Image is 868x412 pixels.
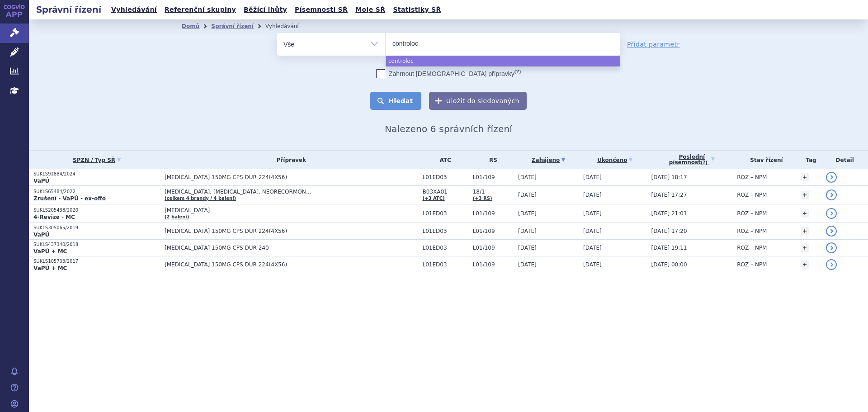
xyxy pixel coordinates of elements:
[33,265,67,271] strong: VaPÚ + MC
[801,260,809,269] a: +
[418,151,468,169] th: ATC
[583,192,602,198] span: [DATE]
[33,225,160,231] p: SUKLS305065/2019
[29,3,108,16] h2: Správní řízení
[518,174,537,180] span: [DATE]
[211,23,254,29] a: Správní řízení
[518,261,537,268] span: [DATE]
[265,19,311,33] li: Vyhledávání
[826,226,837,237] a: detail
[583,154,646,166] a: Ukončeno
[473,210,514,217] span: L01/109
[165,214,189,219] a: (2 balení)
[737,210,767,217] span: ROZ – NPM
[826,208,837,219] a: detail
[651,245,687,251] span: [DATE] 19:11
[241,4,290,16] a: Běžící lhůty
[33,214,75,220] strong: 4-Revize - MC
[423,196,445,201] a: (+3 ATC)
[33,171,160,177] p: SUKLS91884/2024
[801,173,809,181] a: +
[737,174,767,180] span: ROZ – NPM
[826,172,837,183] a: detail
[165,174,391,180] span: [MEDICAL_DATA] 150MG CPS DUR 224(4X56)
[376,69,521,78] label: Zahrnout [DEMOGRAPHIC_DATA] přípravky
[514,69,521,75] abbr: (?)
[473,261,514,268] span: L01/109
[423,210,468,217] span: L01ED03
[801,209,809,218] a: +
[701,160,708,166] abbr: (?)
[583,174,602,180] span: [DATE]
[160,151,418,169] th: Přípravek
[518,154,579,166] a: Zahájeno
[33,195,106,202] strong: Zrušení - VaPÚ - ex-offo
[826,242,837,253] a: detail
[518,245,537,251] span: [DATE]
[651,228,687,234] span: [DATE] 17:20
[165,228,391,234] span: [MEDICAL_DATA] 150MG CPS DUR 224(4X56)
[390,4,443,16] a: Statistiky SŘ
[182,23,199,29] a: Domů
[796,151,822,169] th: Tag
[473,245,514,251] span: L01/109
[33,258,160,265] p: SUKLS105703/2017
[651,261,687,268] span: [DATE] 00:00
[627,40,680,49] a: Přidat parametr
[162,4,239,16] a: Referenční skupiny
[826,189,837,200] a: detail
[33,189,160,195] p: SUKLS65484/2022
[33,232,49,238] strong: VaPÚ
[583,228,602,234] span: [DATE]
[651,210,687,217] span: [DATE] 21:01
[165,207,391,213] span: [MEDICAL_DATA]
[386,56,620,66] li: controloc
[423,189,468,195] span: B03XA01
[353,4,388,16] a: Moje SŘ
[583,210,602,217] span: [DATE]
[583,261,602,268] span: [DATE]
[737,192,767,198] span: ROZ – NPM
[473,189,514,195] span: 18/1
[473,228,514,234] span: L01/109
[518,228,537,234] span: [DATE]
[801,191,809,199] a: +
[33,178,49,184] strong: VaPÚ
[292,4,350,16] a: Písemnosti SŘ
[33,248,67,255] strong: VaPÚ + MC
[423,174,468,180] span: L01ED03
[370,92,421,110] button: Hledat
[423,228,468,234] span: L01ED03
[108,4,160,16] a: Vyhledávání
[826,259,837,270] a: detail
[429,92,527,110] button: Uložit do sledovaných
[33,242,160,248] p: SUKLS437340/2018
[732,151,796,169] th: Stav řízení
[165,196,236,201] a: (celkem 4 brandy / 4 balení)
[801,227,809,235] a: +
[165,261,391,268] span: [MEDICAL_DATA] 150MG CPS DUR 224(4X56)
[651,192,687,198] span: [DATE] 17:27
[651,151,733,169] a: Poslednípísemnost(?)
[801,244,809,252] a: +
[737,228,767,234] span: ROZ – NPM
[518,210,537,217] span: [DATE]
[737,261,767,268] span: ROZ – NPM
[423,245,468,251] span: L01ED03
[33,207,160,213] p: SUKLS205438/2020
[473,196,492,201] a: (+3 RS)
[473,174,514,180] span: L01/109
[821,151,868,169] th: Detail
[165,245,391,251] span: [MEDICAL_DATA] 150MG CPS DUR 240
[518,192,537,198] span: [DATE]
[583,245,602,251] span: [DATE]
[651,174,687,180] span: [DATE] 18:17
[33,154,160,166] a: SPZN / Typ SŘ
[165,189,391,195] span: [MEDICAL_DATA], [MEDICAL_DATA], NEORECORMON…
[468,151,514,169] th: RS
[385,123,512,134] span: Nalezeno 6 správních řízení
[737,245,767,251] span: ROZ – NPM
[423,261,468,268] span: L01ED03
